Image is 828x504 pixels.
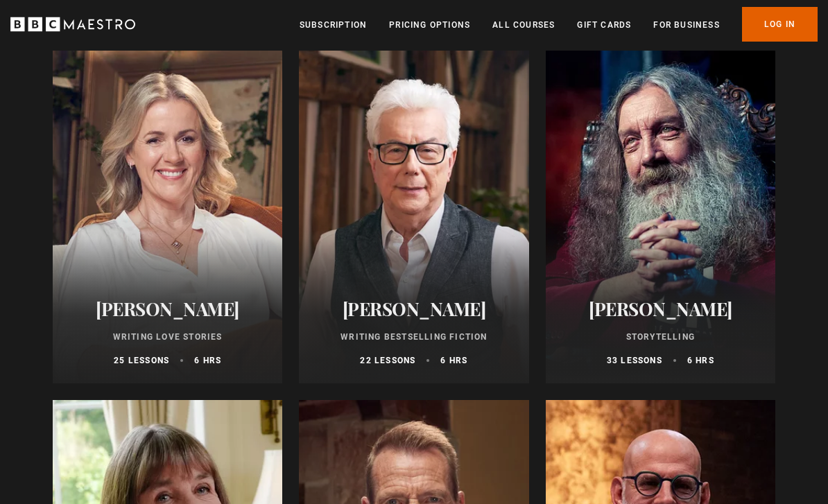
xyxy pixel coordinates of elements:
[492,18,555,32] a: All Courses
[546,51,775,384] a: [PERSON_NAME] Storytelling 33 lessons 6 hrs
[577,18,631,32] a: Gift Cards
[389,18,470,32] a: Pricing Options
[562,299,759,320] h2: [PERSON_NAME]
[607,355,662,367] p: 33 lessons
[360,355,415,367] p: 22 lessons
[53,51,282,384] a: [PERSON_NAME] Writing Love Stories 25 lessons 6 hrs
[316,331,512,344] p: Writing Bestselling Fiction
[300,7,818,42] nav: Primary
[299,51,528,384] a: [PERSON_NAME] Writing Bestselling Fiction 22 lessons 6 hrs
[742,7,818,42] a: Log In
[114,355,169,367] p: 25 lessons
[300,18,367,32] a: Subscription
[69,299,266,320] h2: [PERSON_NAME]
[316,299,512,320] h2: [PERSON_NAME]
[562,331,759,344] p: Storytelling
[194,355,221,367] p: 6 hrs
[440,355,467,367] p: 6 hrs
[687,355,714,367] p: 6 hrs
[69,331,266,344] p: Writing Love Stories
[10,14,135,35] svg: BBC Maestro
[653,18,719,32] a: For business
